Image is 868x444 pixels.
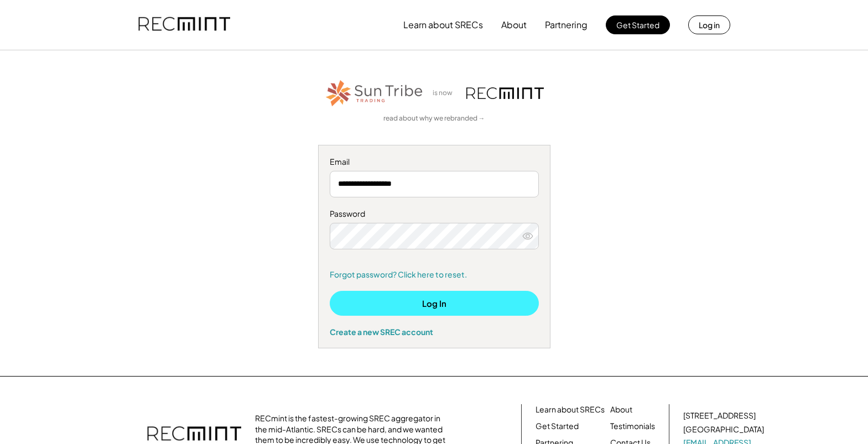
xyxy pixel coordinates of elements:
[383,114,485,123] a: read about why we rebranded →
[683,424,764,435] div: [GEOGRAPHIC_DATA]
[610,421,655,432] a: Testimonials
[545,14,588,36] button: Partnering
[138,6,230,44] img: recmint-logotype%403x.png
[430,88,461,98] div: is now
[330,156,539,168] div: Email
[330,291,539,316] button: Log In
[683,410,756,421] div: [STREET_ADDRESS]
[325,78,424,108] img: STT_Horizontal_Logo%2B-%2BColor.png
[466,87,544,99] img: recmint-logotype%403x.png
[536,421,579,432] a: Get Started
[403,14,483,36] button: Learn about SRECs
[501,14,527,36] button: About
[330,269,539,280] a: Forgot password? Click here to reset.
[330,327,539,337] div: Create a new SREC account
[688,15,730,34] button: Log in
[610,404,632,415] a: About
[536,404,605,415] a: Learn about SRECs
[606,15,670,34] button: Get Started
[330,208,539,220] div: Password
